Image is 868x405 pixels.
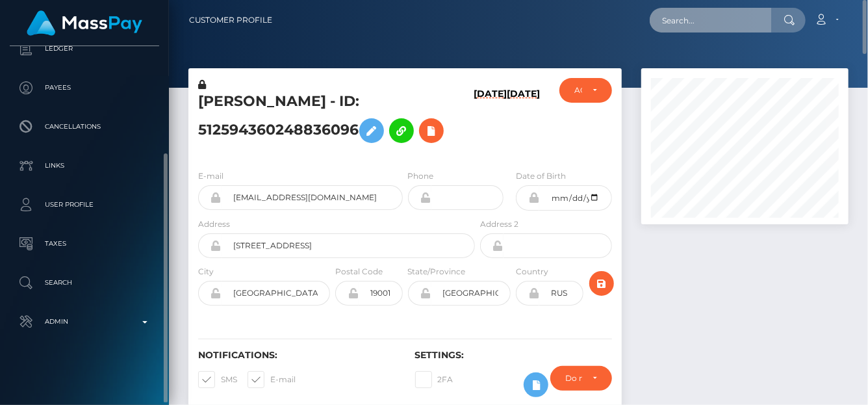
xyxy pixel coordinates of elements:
a: User Profile [10,189,159,221]
p: Search [15,273,154,293]
a: Payees [10,72,159,104]
a: Customer Profile [189,7,272,34]
label: Country [516,266,548,278]
a: Taxes [10,228,159,260]
a: Cancellations [10,111,159,143]
input: Search... [650,8,772,33]
p: Payees [15,78,154,98]
label: E-mail [248,371,296,388]
h6: [DATE] [507,88,540,154]
h6: [DATE] [474,88,507,154]
label: SMS [198,371,237,388]
p: Taxes [15,234,154,254]
label: Address [198,218,230,230]
button: Do not require [550,366,612,391]
div: ACTIVE [574,85,582,96]
div: Do not require [565,373,582,384]
p: Links [15,156,154,176]
p: Cancellations [15,117,154,137]
label: 2FA [415,371,453,388]
a: Links [10,150,159,182]
label: Postal Code [335,266,383,278]
label: City [198,266,214,278]
img: MassPay Logo [27,10,142,36]
label: State/Province [408,266,466,278]
p: Ledger [15,39,154,59]
p: Admin [15,312,154,332]
a: Search [10,267,159,299]
button: ACTIVE [559,78,612,103]
h5: [PERSON_NAME] - ID: 512594360248836096 [198,92,468,150]
label: Phone [408,170,434,182]
label: E-mail [198,170,223,182]
h6: Notifications: [198,350,396,361]
label: Address 2 [480,218,518,230]
h6: Settings: [415,350,613,361]
a: Admin [10,306,159,338]
a: Ledger [10,33,159,65]
label: Date of Birth [516,170,566,182]
p: User Profile [15,195,154,215]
